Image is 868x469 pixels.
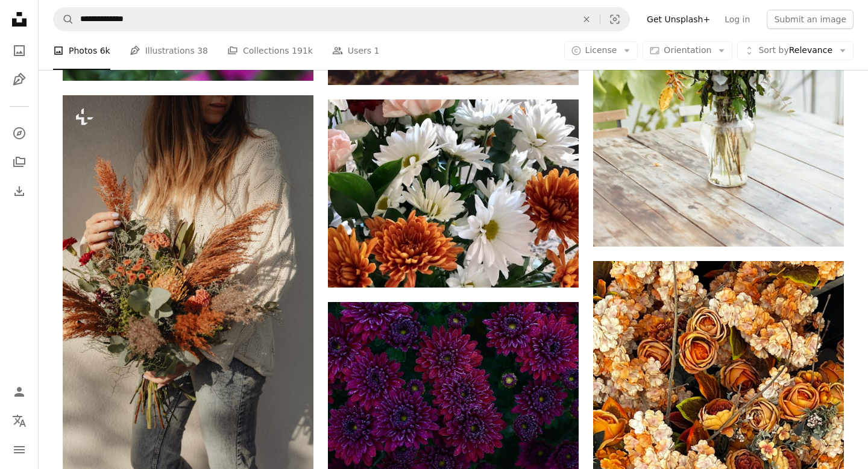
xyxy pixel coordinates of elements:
span: 1 [374,44,380,57]
span: Relevance [758,45,832,57]
span: Sort by [758,45,788,55]
a: Home — Unsplash [7,7,31,34]
button: Search Unsplash [54,8,74,31]
img: a group of flowers [328,99,579,288]
a: Collections [7,150,31,174]
button: Clear [573,8,600,31]
a: Illustrations 38 [130,31,208,70]
a: Illustrations [7,68,31,92]
img: red-and-purple flowers [328,302,579,469]
a: Log in / Sign up [7,380,31,404]
span: Orientation [664,45,711,55]
button: Submit an image [767,10,854,29]
button: Language [7,409,31,433]
a: Users 1 [332,31,380,70]
a: Log in [717,10,757,29]
a: Explore [7,121,31,145]
a: Photos [7,39,31,63]
button: Visual search [600,8,629,31]
a: a group of flowers [328,188,579,199]
a: a woman holding a bouquet of flowers in her hands [63,277,313,288]
span: 191k [292,44,313,57]
a: Download History [7,179,31,203]
button: Sort byRelevance [737,41,854,60]
span: 38 [197,44,208,57]
span: License [585,45,617,55]
a: Get Unsplash+ [640,10,717,29]
a: red-and-purple flowers [328,380,579,391]
a: Collections 191k [227,31,313,70]
button: Orientation [643,41,732,60]
button: License [564,41,638,60]
form: Find visuals sitewide [53,7,630,31]
button: Menu [7,438,31,462]
a: a group of flowers [593,423,844,433]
